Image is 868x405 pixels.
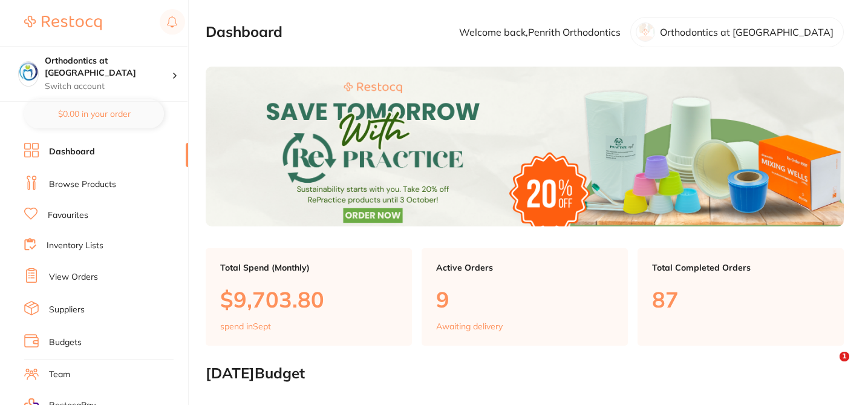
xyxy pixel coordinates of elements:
[49,337,82,349] a: Budgets
[49,146,95,158] a: Dashboard
[48,209,88,222] a: Favourites
[459,27,621,38] p: Welcome back, Penrith Orthodontics
[49,179,116,191] a: Browse Products
[220,287,397,312] p: $9,703.80
[652,263,829,272] p: Total Completed Orders
[49,304,85,316] a: Suppliers
[436,321,503,331] p: Awaiting delivery
[206,248,412,346] a: Total Spend (Monthly)$9,703.80spend inSept
[206,24,282,41] h2: Dashboard
[815,352,844,381] iframe: Intercom live chat
[49,271,98,283] a: View Orders
[47,240,103,252] a: Inventory Lists
[220,263,397,272] p: Total Spend (Monthly)
[24,9,102,37] a: Restocq Logo
[436,263,613,272] p: Active Orders
[19,62,38,81] img: Orthodontics at Penrith
[436,287,613,312] p: 9
[660,27,834,38] p: Orthodontics at [GEOGRAPHIC_DATA]
[206,365,844,382] h2: [DATE] Budget
[24,99,164,128] button: $0.00 in your order
[652,287,829,312] p: 87
[840,352,849,361] span: 1
[422,248,628,346] a: Active Orders9Awaiting delivery
[24,16,102,30] img: Restocq Logo
[45,55,172,79] h4: Orthodontics at Penrith
[206,67,844,226] img: Dashboard
[638,248,844,346] a: Total Completed Orders87
[220,321,271,331] p: spend in Sept
[45,81,172,93] p: Switch account
[49,369,70,381] a: Team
